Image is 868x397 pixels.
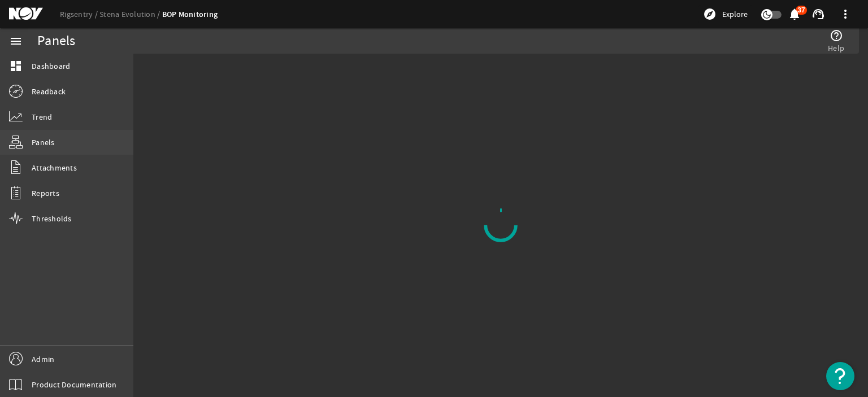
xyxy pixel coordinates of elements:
span: Reports [32,187,59,199]
span: Panels [32,137,55,148]
a: BOP Monitoring [162,9,218,20]
span: Trend [32,111,52,123]
div: Panels [37,36,76,47]
mat-icon: notifications [788,7,801,21]
button: 37 [788,8,800,20]
mat-icon: explore [703,7,717,21]
mat-icon: help_outline [830,29,843,42]
button: Explore [698,5,752,23]
span: Help [828,42,844,54]
mat-icon: support_agent [811,7,825,21]
span: Admin [32,354,54,365]
button: Open Resource Center [826,362,854,390]
button: more_vert [832,1,859,28]
span: Thresholds [32,213,72,224]
a: Stena Evolution [99,9,162,19]
mat-icon: dashboard [9,59,23,73]
a: Rigsentry [60,9,99,19]
span: Attachments [32,162,77,173]
span: Explore [722,8,748,20]
span: Product Documentation [32,379,116,390]
mat-icon: menu [9,34,23,48]
span: Readback [32,86,66,97]
span: Dashboard [32,60,70,72]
